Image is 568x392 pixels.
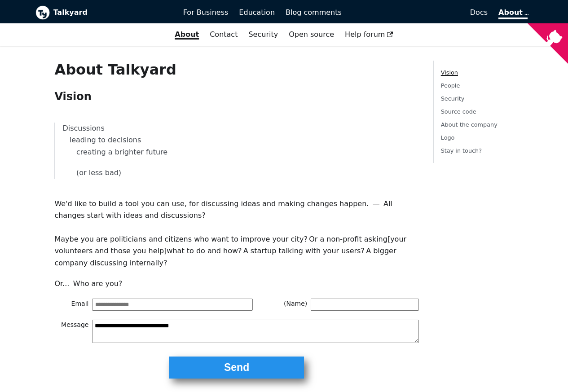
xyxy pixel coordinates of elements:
[54,320,92,343] span: Message
[441,121,498,128] a: About the company
[204,27,243,42] a: Contact
[239,8,275,17] span: Education
[233,5,280,20] a: Education
[441,82,460,89] a: People
[54,90,418,103] h2: Vision
[441,134,455,141] a: Logo
[441,95,465,102] a: Security
[54,278,418,290] p: Or... Who are you?
[53,7,171,18] b: Talkyard
[62,167,411,179] p: (or less bad)
[35,5,171,20] a: Talkyard logoTalkyard
[169,27,204,42] a: About
[339,27,399,42] a: Help forum
[470,8,488,17] span: Docs
[54,61,418,79] h1: About Talkyard
[92,320,418,343] textarea: Message
[441,108,476,115] a: Source code
[286,8,342,17] span: Blog comments
[273,299,311,310] span: (Name)
[280,5,347,20] a: Blog comments
[183,8,229,17] span: For Business
[92,299,253,310] input: Email
[169,357,304,379] button: Send
[243,27,283,42] a: Security
[498,8,527,19] a: About
[54,233,418,269] p: Maybe you are politicians and citizens who want to improve your city? Or a non-profit asking [you...
[62,123,411,158] p: Discussions leading to decisions creating a brighter future
[347,5,493,20] a: Docs
[441,147,482,154] a: Stay in touch?
[283,27,339,42] a: Open source
[35,5,50,20] img: Talkyard logo
[311,299,419,310] input: (Name)
[441,69,458,76] a: Vision
[345,30,393,39] span: Help forum
[178,5,234,20] a: For Business
[54,299,92,310] span: Email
